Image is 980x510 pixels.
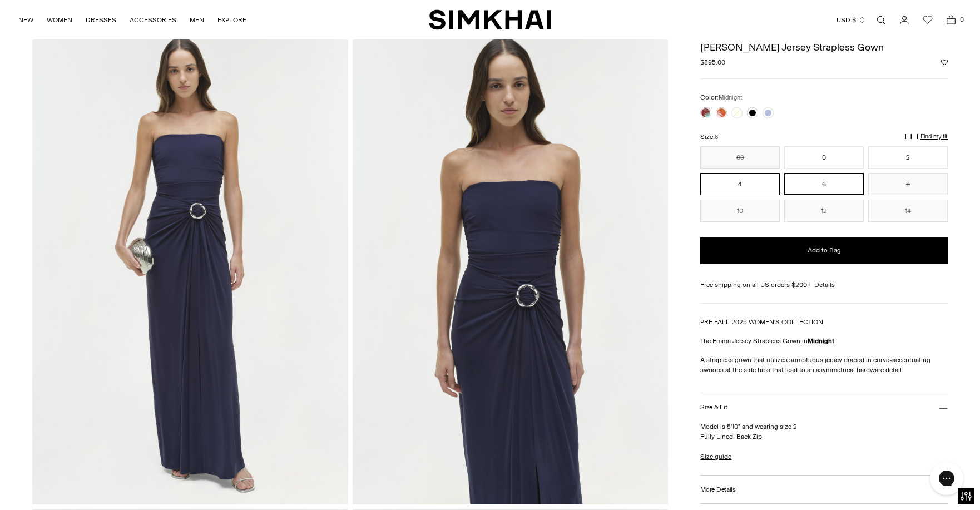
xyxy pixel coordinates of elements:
[700,57,725,67] span: $895.00
[941,59,948,66] button: Add to Wishlist
[217,8,246,32] a: EXPLORE
[700,393,948,422] button: Size & Fit
[700,200,780,222] button: 10
[868,146,948,169] button: 2
[814,280,835,290] a: Details
[868,200,948,222] button: 14
[940,9,962,31] a: Open cart modal
[719,94,743,101] span: Midnight
[700,422,948,442] p: Model is 5'10" and wearing size 2 Fully Lined, Back Zip
[700,173,780,195] button: 4
[870,9,892,31] a: Open search modal
[86,8,116,32] a: DRESSES
[190,8,204,32] a: MEN
[700,476,948,504] button: More Details
[893,9,915,31] a: Go to the account page
[429,9,551,31] a: SIMKHAI
[957,14,967,24] span: 0
[700,452,731,462] a: Size guide
[808,246,841,255] span: Add to Bag
[917,9,939,31] a: Wishlist
[784,146,864,169] button: 0
[700,132,718,142] label: Size:
[868,173,948,195] button: 8
[784,200,864,222] button: 12
[32,31,348,504] img: Emma Jersey Strapless Gown
[837,8,866,32] button: USD $
[700,486,735,493] h3: More Details
[18,8,33,32] a: NEW
[700,146,780,169] button: 00
[700,237,948,264] button: Add to Bag
[700,92,743,103] label: Color:
[808,337,834,345] strong: Midnight
[130,8,176,32] a: ACCESSORIES
[353,31,669,504] img: Emma Jersey Strapless Gown
[700,42,948,52] h1: [PERSON_NAME] Jersey Strapless Gown
[784,173,864,195] button: 6
[924,458,969,499] iframe: Gorgias live chat messenger
[9,468,112,501] iframe: Sign Up via Text for Offers
[715,133,718,141] span: 6
[700,318,823,326] a: PRE FALL 2025 WOMEN'S COLLECTION
[700,404,727,411] h3: Size & Fit
[700,280,948,290] div: Free shipping on all US orders $200+
[700,336,948,346] p: The Emma Jersey Strapless Gown in
[47,8,72,32] a: WOMEN
[700,355,948,375] p: A strapless gown that utilizes sumptuous jersey draped in curve-accentuating swoops at the side h...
